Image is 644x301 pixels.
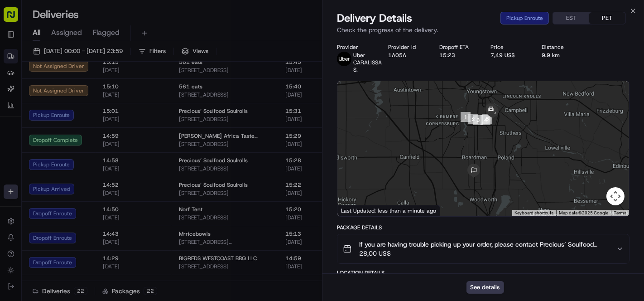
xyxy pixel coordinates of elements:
a: Open this area in Google Maps (opens a new window) [340,204,370,216]
a: 💻API Documentation [73,127,149,144]
button: If you are having trouble picking up your order, please contact Precious’ Soulfood Soulrolls for ... [337,234,629,263]
div: 9.9 km [542,52,578,59]
a: 📗Knowledge Base [5,127,73,144]
div: Provider [337,44,374,51]
div: 2 [465,111,482,128]
span: API Documentation [86,131,145,140]
div: Price [490,44,527,51]
button: Keyboard shortcuts [514,210,553,216]
div: 💻 [77,132,84,139]
span: Pylon [90,153,110,160]
span: Knowledge Base [18,131,69,140]
div: 4 [477,112,494,129]
img: Google [340,204,370,216]
div: 3 [470,112,487,129]
a: Terms (opens in new tab) [614,210,626,215]
button: 1A05A [388,52,406,59]
img: 1736555255976-a54dd68f-1ca7-489b-9aae-adbdc363a1c4 [9,86,25,102]
a: Powered byPylon [64,153,110,160]
div: Provider Id [388,44,425,51]
button: EST [553,12,589,24]
p: Check the progress of the delivery. [337,25,630,34]
div: Package Details [337,224,630,231]
input: Clear [24,58,149,68]
button: PET [589,12,625,24]
span: 28,00 US$ [359,249,609,258]
div: 15:23 [439,52,476,59]
span: Map data ©2025 Google [559,210,608,215]
div: Distance [542,44,578,51]
p: Welcome 👋 [9,36,165,50]
div: 📗 [9,132,16,139]
img: uber-new-logo.jpeg [337,52,351,66]
div: Last Updated: less than a minute ago [337,205,440,216]
button: Map camera controls [606,187,625,205]
span: CARALISSA S. [353,59,382,73]
div: 1 [457,108,474,126]
img: Nash [9,9,27,27]
button: Start new chat [154,89,165,100]
div: We're available if you need us! [31,95,115,102]
div: Dropoff ETA [439,44,476,51]
div: Start new chat [31,86,149,95]
div: 7,49 US$ [490,52,527,59]
div: Location Details [337,269,630,277]
span: Delivery Details [337,11,412,25]
span: If you are having trouble picking up your order, please contact Precious’ Soulfood Soulrolls for ... [359,240,609,249]
span: Uber [353,52,365,59]
button: See details [466,281,504,294]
